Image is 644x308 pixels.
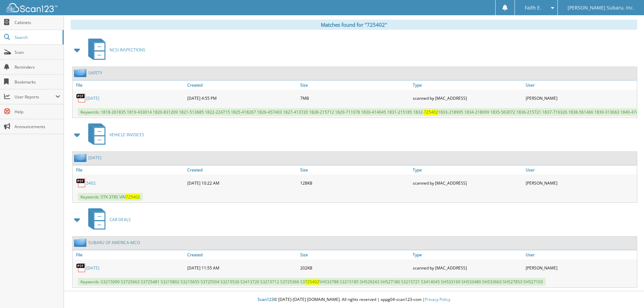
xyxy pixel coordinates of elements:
a: Size [299,165,411,174]
img: folder2.png [74,69,88,77]
div: Matches found for "725402" [71,20,637,30]
span: CAR DEALS [110,217,131,222]
a: SUBARU OF AMERICA-MCO [88,240,140,245]
a: Size [299,80,411,90]
img: folder2.png [74,238,88,247]
a: VEHICLE INVOICES [84,121,144,148]
div: © [DATE]-[DATE] [DOMAIN_NAME]. All rights reserved | appg04-scan123-com | [64,291,644,308]
span: Search [15,34,59,40]
span: Faith E. [525,6,541,10]
a: Created [186,80,299,90]
span: User Reports [15,94,55,100]
div: [DATE] 11:55 AM [186,261,299,275]
div: [PERSON_NAME] [524,261,637,275]
img: folder2.png [74,153,88,162]
a: Created [186,250,299,259]
img: PDF.png [76,93,86,103]
div: [DATE] 4:55 PM [186,91,299,105]
a: File [73,250,186,259]
div: scanned by [MAC_ADDRESS] [411,176,524,190]
span: [PERSON_NAME] Subaru, Inc. [568,6,634,10]
span: Keywords: S3215099 S3725663 S3725481 S3215802 S3215655 S3725504 S3215526 S3413720 S3215712 S37253... [78,278,546,286]
a: [DATE] [88,155,101,161]
a: User [524,250,637,259]
a: Size [299,250,411,259]
span: NCSI INSPECTIONS [110,47,145,53]
div: scanned by [MAC_ADDRESS] [411,91,524,105]
span: Scan123 [258,297,274,302]
div: [DATE] 10:22 AM [186,176,299,190]
span: Scan [15,49,60,55]
a: Privacy Policy [425,297,450,302]
div: 7MB [299,91,411,105]
span: Reminders [15,64,60,70]
span: VEHICLE INVOICES [110,132,144,138]
a: User [524,80,637,90]
a: 5402 [86,180,96,186]
span: Help [15,109,60,115]
span: Cabinets [15,20,60,25]
span: Announcements [15,124,60,129]
span: 725402 [305,279,319,285]
a: User [524,165,637,174]
div: 128KB [299,176,411,190]
span: Bookmarks [15,79,60,85]
a: Type [411,165,524,174]
a: SAFETY [88,70,102,76]
a: Created [186,165,299,174]
div: [PERSON_NAME] [524,91,637,105]
div: scanned by [MAC_ADDRESS] [411,261,524,275]
span: 725402 [424,109,438,115]
a: [DATE] [86,95,99,101]
img: scan123-logo-white.svg [7,3,57,12]
div: 202KB [299,261,411,275]
span: Keywords: STK 378S VIN [78,193,143,201]
img: PDF.png [76,178,86,188]
a: File [73,80,186,90]
div: [PERSON_NAME] [524,176,637,190]
a: File [73,165,186,174]
iframe: Chat Widget [610,276,644,308]
a: Type [411,80,524,90]
a: CAR DEALS [84,206,131,233]
span: 725402 [126,194,140,200]
a: NCSI INSPECTIONS [84,37,145,63]
img: PDF.png [76,263,86,273]
a: Type [411,250,524,259]
a: [DATE] [86,265,99,271]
